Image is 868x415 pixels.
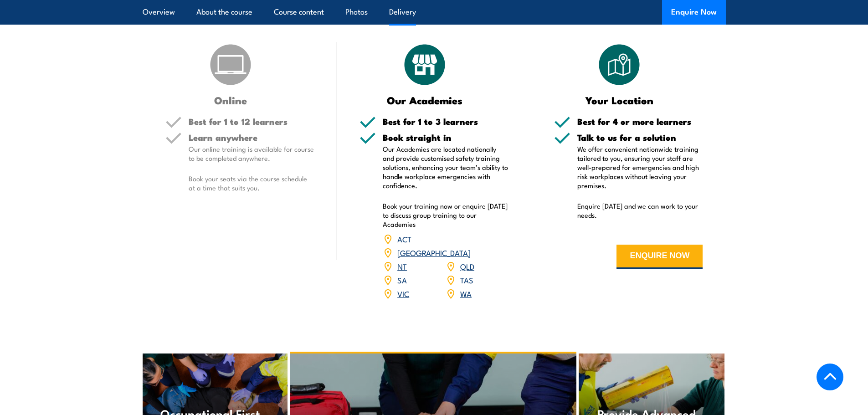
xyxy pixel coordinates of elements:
h3: Online [165,95,296,105]
p: Enquire [DATE] and we can work to your needs. [577,201,703,220]
a: TAS [460,274,473,285]
p: Our online training is available for course to be completed anywhere. [189,144,314,163]
a: VIC [397,288,409,299]
button: ENQUIRE NOW [616,245,703,269]
h3: Your Location [554,95,685,105]
a: ACT [397,233,411,244]
a: [GEOGRAPHIC_DATA] [397,247,471,258]
h5: Talk to us for a solution [577,133,703,142]
h5: Best for 1 to 3 learners [383,117,508,126]
p: We offer convenient nationwide training tailored to you, ensuring your staff are well-prepared fo... [577,144,703,190]
p: Book your training now or enquire [DATE] to discuss group training to our Academies [383,201,508,229]
h5: Best for 4 or more learners [577,117,703,126]
p: Our Academies are located nationally and provide customised safety training solutions, enhancing ... [383,144,508,190]
a: SA [397,274,407,285]
h5: Book straight in [383,133,508,142]
p: Book your seats via the course schedule at a time that suits you. [189,174,314,192]
a: WA [460,288,472,299]
a: QLD [460,261,474,272]
h5: Best for 1 to 12 learners [189,117,314,126]
a: NT [397,261,407,272]
h3: Our Academies [360,95,490,105]
h5: Learn anywhere [189,133,314,142]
